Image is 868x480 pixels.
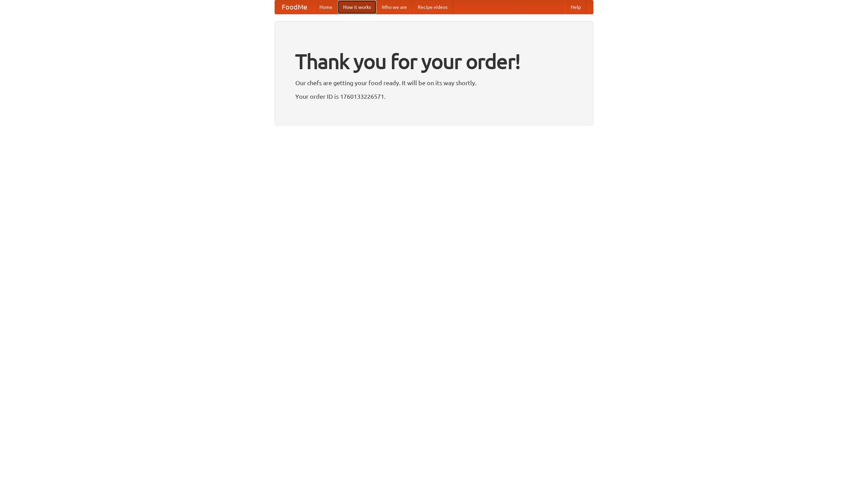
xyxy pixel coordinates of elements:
[295,91,573,101] p: Your order ID is 1760133226571.
[295,45,573,78] h1: Thank you for your order!
[314,0,338,14] a: Home
[295,78,573,88] p: Our chefs are getting your food ready. It will be on its way shortly.
[275,0,314,14] a: FoodMe
[376,0,412,14] a: Who we are
[565,0,586,14] a: Help
[338,0,376,14] a: How it works
[412,0,453,14] a: Recipe videos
